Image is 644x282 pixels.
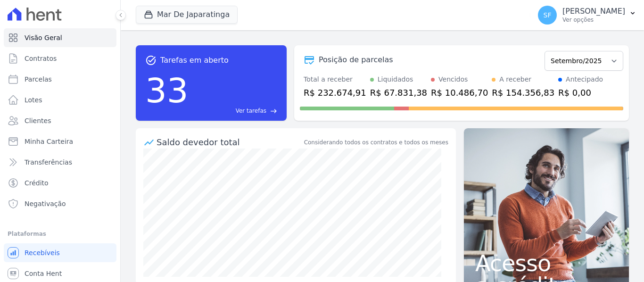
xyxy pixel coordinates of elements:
[438,75,468,84] div: Vencidos
[304,138,448,147] div: Considerando todos os contratos e todos os meses
[25,158,72,167] span: Transferências
[145,66,189,115] div: 33
[566,75,603,84] div: Antecipado
[25,248,60,257] span: Recebíveis
[304,86,366,99] div: R$ 232.674,91
[431,86,488,99] div: R$ 10.486,70
[558,86,603,99] div: R$ 0,00
[160,55,229,66] span: Tarefas em aberto
[25,269,62,278] span: Conta Hent
[25,116,51,125] span: Clientes
[4,111,116,130] a: Clientes
[4,70,116,89] a: Parcelas
[4,132,116,151] a: Minha Carteira
[562,16,625,24] p: Ver opções
[530,2,644,28] button: SF [PERSON_NAME] Ver opções
[136,6,238,24] button: Mar De Japaratinga
[270,108,277,115] span: east
[25,137,73,146] span: Minha Carteira
[4,91,116,109] a: Lotes
[4,194,116,213] a: Negativação
[25,199,66,208] span: Negativação
[236,107,266,115] span: Ver tarefas
[304,75,366,84] div: Total a receber
[492,86,554,99] div: R$ 154.356,83
[25,75,52,84] span: Parcelas
[499,75,531,84] div: A receber
[25,54,57,63] span: Contratos
[25,95,42,105] span: Lotes
[4,49,116,68] a: Contratos
[192,107,277,115] a: Ver tarefas east
[370,86,427,99] div: R$ 67.831,38
[319,54,393,66] div: Posição de parcelas
[378,75,413,84] div: Liquidados
[4,243,116,262] a: Recebíveis
[544,12,552,18] span: SF
[4,28,116,47] a: Visão Geral
[475,252,618,274] span: Acesso
[4,174,116,192] a: Crédito
[8,228,113,240] div: Plataformas
[562,7,625,16] p: [PERSON_NAME]
[25,33,62,42] span: Visão Geral
[4,153,116,172] a: Transferências
[157,136,302,149] div: Saldo devedor total
[145,55,157,66] span: task_alt
[25,178,49,188] span: Crédito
